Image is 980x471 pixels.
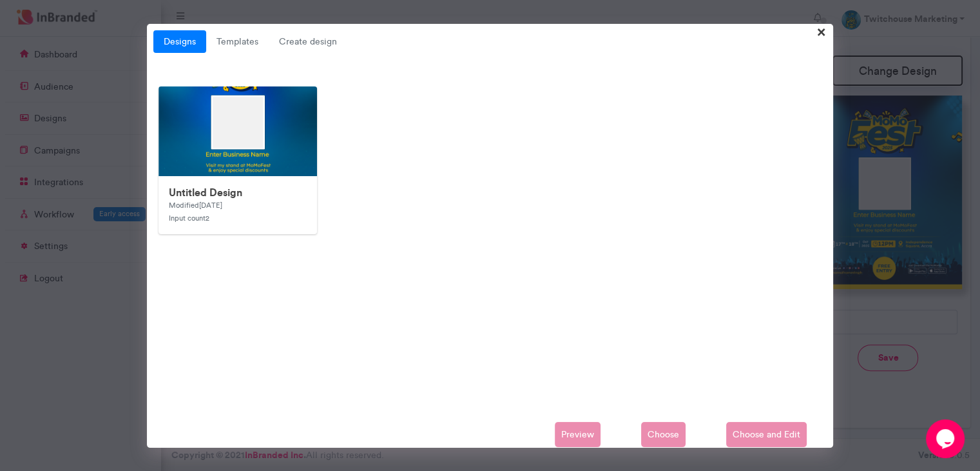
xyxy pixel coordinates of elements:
[817,21,826,41] span: ×
[169,214,209,223] small: Input count 2
[926,419,967,458] iframe: chat widget
[169,201,222,210] small: Modified [DATE]
[206,30,269,54] a: Templates
[269,30,347,54] span: Create design
[153,30,206,54] a: Designs
[169,186,307,199] h6: Untitled Design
